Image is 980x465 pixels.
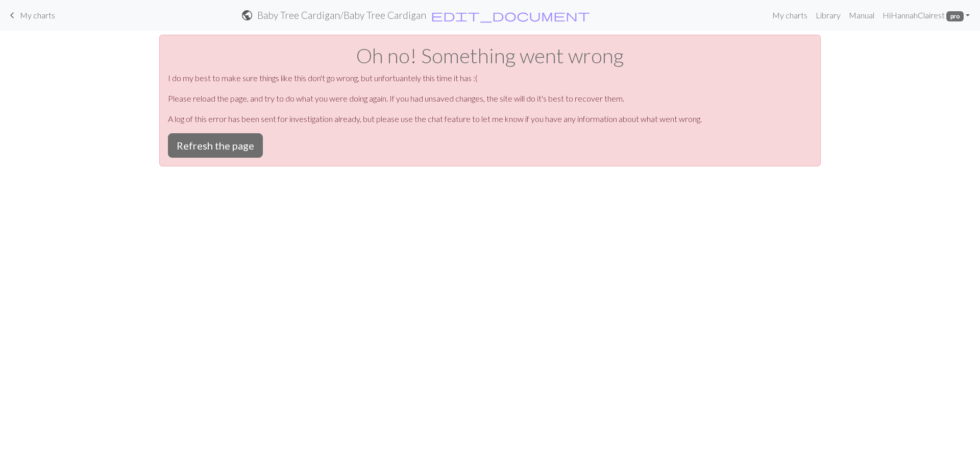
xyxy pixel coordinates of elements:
[257,9,426,21] h2: Baby Tree Cardigan / Baby Tree Cardigan
[845,5,878,26] a: Manual
[168,72,812,84] p: I do my best to make sure things like this don't go wrong, but unfortuantely this time it has :(
[878,5,974,26] a: HiHannahClairest pro
[946,11,964,21] span: pro
[6,8,18,22] span: keyboard_arrow_left
[168,133,263,158] button: Refresh the page
[168,113,812,125] p: A log of this error has been sent for investigation already, but please use the chat feature to l...
[241,8,253,22] span: public
[6,7,55,24] a: My charts
[168,92,812,105] p: Please reload the page, and try to do what you were doing again. If you had unsaved changes, the ...
[812,5,845,26] a: Library
[431,8,590,22] span: edit_document
[768,5,812,26] a: My charts
[20,10,55,20] span: My charts
[168,43,812,68] h1: Oh no! Something went wrong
